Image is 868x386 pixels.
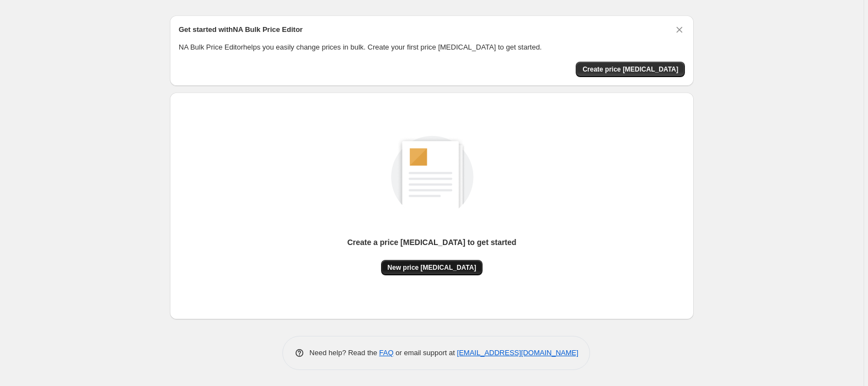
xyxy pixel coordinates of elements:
button: Dismiss card [674,24,685,35]
span: New price [MEDICAL_DATA] [388,263,476,272]
button: Create price change job [576,62,685,77]
button: New price [MEDICAL_DATA] [381,260,483,275]
p: NA Bulk Price Editor helps you easily change prices in bulk. Create your first price [MEDICAL_DAT... [179,42,685,53]
span: Create price [MEDICAL_DATA] [582,65,678,74]
a: [EMAIL_ADDRESS][DOMAIN_NAME] [457,349,578,357]
h2: Get started with NA Bulk Price Editor [179,24,303,35]
span: or email support at [394,349,457,357]
p: Create a price [MEDICAL_DATA] to get started [347,237,517,248]
a: FAQ [379,349,394,357]
span: Need help? Read the [309,349,379,357]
